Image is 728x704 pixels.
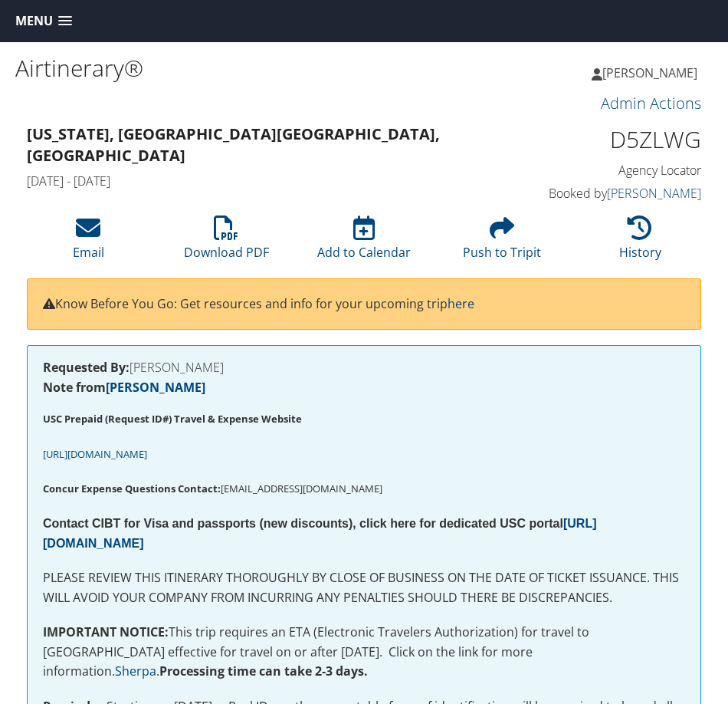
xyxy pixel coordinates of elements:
a: Sherpa [115,663,156,679]
a: Admin Actions [601,93,701,113]
a: [URL][DOMAIN_NAME] [43,517,597,550]
span: [URL][DOMAIN_NAME] [43,447,147,461]
a: [PERSON_NAME] [592,50,713,96]
strong: IMPORTANT NOTICE: [43,623,169,640]
strong: USC Prepaid (Request ID#) Travel & Expense Website [43,412,302,426]
span: [EMAIL_ADDRESS][DOMAIN_NAME] [43,482,382,495]
a: [PERSON_NAME] [106,379,205,396]
strong: [US_STATE], [GEOGRAPHIC_DATA] [GEOGRAPHIC_DATA], [GEOGRAPHIC_DATA] [27,123,440,166]
a: Add to Calendar [317,224,411,261]
h4: Agency Locator [492,162,701,179]
a: [PERSON_NAME] [607,185,701,202]
a: Push to Tripit [463,224,541,261]
h1: Airtinerary® [15,52,364,84]
a: here [448,295,474,312]
span: [PERSON_NAME] [602,64,697,81]
h4: Booked by [492,185,701,202]
strong: Processing time can take 2-3 days. [159,663,368,679]
p: PLEASE REVIEW THIS ITINERARY THOROUGHLY BY CLOSE OF BUSINESS ON THE DATE OF TICKET ISSUANCE. THIS... [43,568,685,607]
strong: Concur Expense Questions Contact: [43,482,221,495]
span: Contact CIBT for Visa and passports (new discounts), click here for dedicated USC portal [43,517,597,550]
p: Know Before You Go: Get resources and info for your upcoming trip [43,294,685,314]
strong: Note from [43,379,205,396]
a: Download PDF [184,224,269,261]
h4: [PERSON_NAME] [43,361,685,373]
a: Email [73,224,104,261]
p: This trip requires an ETA (Electronic Travelers Authorization) for travel to [GEOGRAPHIC_DATA] ef... [43,623,685,682]
a: Menu [8,8,80,34]
h1: D5ZLWG [492,123,701,156]
strong: Requested By: [43,359,130,376]
a: History [619,224,661,261]
a: [URL][DOMAIN_NAME] [43,445,147,462]
h4: [DATE] - [DATE] [27,173,469,189]
span: Menu [15,14,53,28]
